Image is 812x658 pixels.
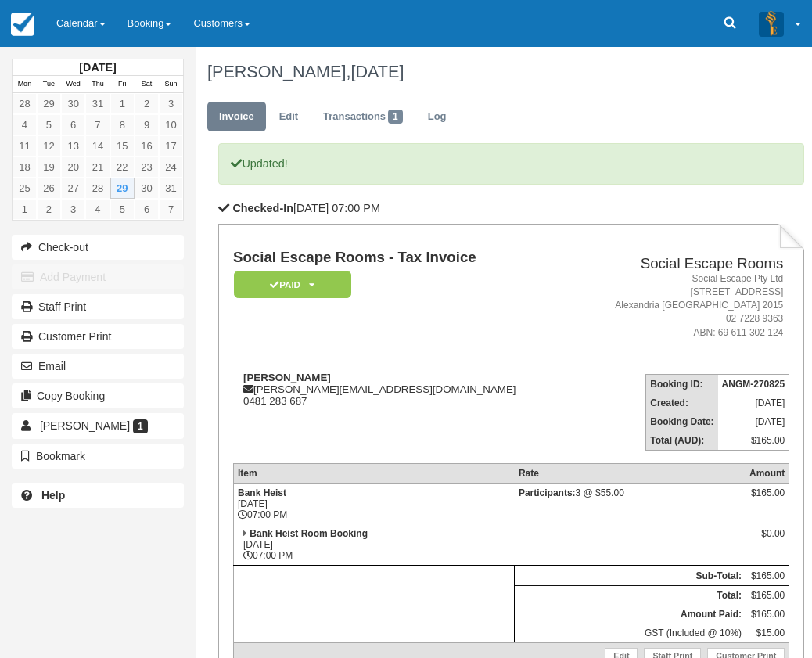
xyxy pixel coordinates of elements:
[416,102,458,132] a: Log
[749,487,785,511] div: $165.00
[218,200,804,217] p: [DATE] 07:00 PM
[13,114,37,135] a: 4
[207,63,793,81] h1: [PERSON_NAME],
[515,483,746,524] td: 3 @ $55.00
[718,394,789,412] td: [DATE]
[250,528,368,539] strong: Bank Heist Room Booking
[233,463,514,483] th: Item
[759,11,784,36] img: A3
[85,114,110,135] a: 7
[85,178,110,199] a: 28
[61,178,85,199] a: 27
[135,76,159,93] th: Sat
[311,102,415,132] a: Transactions1
[135,93,159,114] a: 2
[135,199,159,220] a: 6
[61,156,85,178] a: 20
[13,199,37,220] a: 1
[40,419,130,432] span: [PERSON_NAME]
[159,114,183,135] a: 10
[110,199,135,220] a: 5
[388,110,403,124] span: 1
[746,566,789,585] td: $165.00
[37,93,61,114] a: 29
[718,431,789,451] td: $165.00
[243,372,331,383] strong: [PERSON_NAME]
[746,624,789,643] td: $15.00
[12,294,184,319] a: Staff Print
[85,93,110,114] a: 31
[85,199,110,220] a: 4
[159,93,183,114] a: 3
[61,114,85,135] a: 6
[11,13,34,36] img: checkfront-main-nav-mini-logo.png
[12,324,184,349] a: Customer Print
[12,235,184,260] button: Check-out
[133,419,148,433] span: 1
[61,76,85,93] th: Wed
[746,585,789,605] td: $165.00
[159,199,183,220] a: 7
[85,135,110,156] a: 14
[37,178,61,199] a: 26
[85,156,110,178] a: 21
[746,605,789,624] td: $165.00
[718,412,789,431] td: [DATE]
[268,102,310,132] a: Edit
[350,62,404,81] span: [DATE]
[12,354,184,379] button: Email
[159,178,183,199] a: 31
[12,483,184,508] a: Help
[135,135,159,156] a: 16
[61,93,85,114] a: 30
[37,156,61,178] a: 19
[232,202,293,214] b: Checked-In
[41,489,65,502] b: Help
[515,566,746,585] th: Sub-Total:
[110,135,135,156] a: 15
[746,463,789,483] th: Amount
[722,379,785,390] strong: ANGM-270825
[135,178,159,199] a: 30
[579,256,783,272] h2: Social Escape Rooms
[646,412,718,431] th: Booking Date:
[646,374,718,394] th: Booking ID:
[13,76,37,93] th: Mon
[233,524,514,566] td: [DATE] 07:00 PM
[207,102,266,132] a: Invoice
[110,93,135,114] a: 1
[646,394,718,412] th: Created:
[13,156,37,178] a: 18
[515,463,746,483] th: Rate
[110,156,135,178] a: 22
[749,528,785,552] div: $0.00
[218,143,804,185] p: Updated!
[12,413,184,438] a: [PERSON_NAME] 1
[233,372,573,407] div: [PERSON_NAME][EMAIL_ADDRESS][DOMAIN_NAME] 0481 283 687
[13,135,37,156] a: 11
[37,199,61,220] a: 2
[110,114,135,135] a: 8
[61,135,85,156] a: 13
[515,605,746,624] th: Amount Paid:
[515,585,746,605] th: Total:
[13,178,37,199] a: 25
[12,264,184,289] button: Add Payment
[159,76,183,93] th: Sun
[110,76,135,93] th: Fri
[135,114,159,135] a: 9
[110,178,135,199] a: 29
[159,135,183,156] a: 17
[79,61,116,74] strong: [DATE]
[159,156,183,178] a: 24
[233,270,346,299] a: Paid
[135,156,159,178] a: 23
[37,135,61,156] a: 12
[233,250,573,266] h1: Social Escape Rooms - Tax Invoice
[234,271,351,298] em: Paid
[238,487,286,498] strong: Bank Heist
[519,487,576,498] strong: Participants
[37,114,61,135] a: 5
[579,272,783,340] address: Social Escape Pty Ltd [STREET_ADDRESS] Alexandria [GEOGRAPHIC_DATA] 2015 02 7228 9363 ABN: 69 611...
[13,93,37,114] a: 28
